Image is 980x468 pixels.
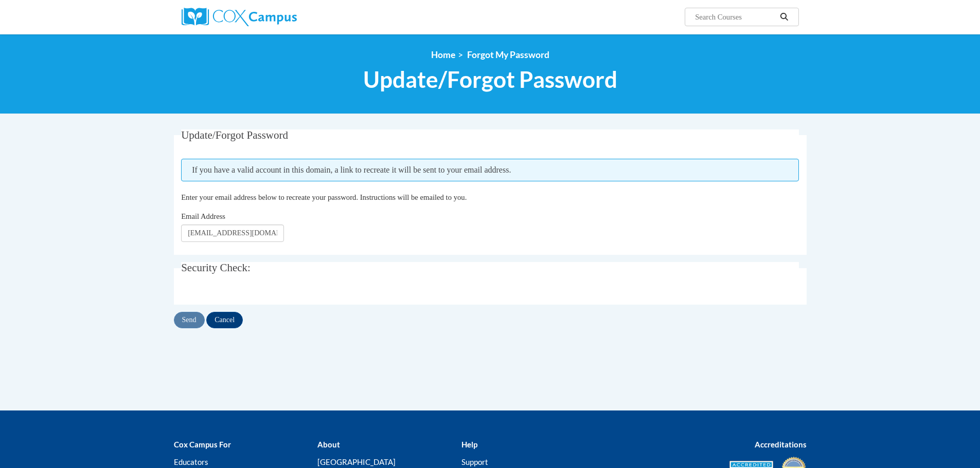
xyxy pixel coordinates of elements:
span: Enter your email address below to recreate your password. Instructions will be emailed to you. [181,193,467,201]
b: Accreditations [755,440,807,449]
b: Help [461,440,477,449]
a: Home [431,49,455,60]
span: If you have a valid account in this domain, a link to recreate it will be sent to your email addr... [181,159,799,181]
b: Cox Campus For [174,440,231,449]
span: Update/Forgot Password [181,129,288,141]
span: Email Address [181,212,225,220]
img: Cox Campus [182,8,297,26]
span: Forgot My Password [467,49,549,60]
a: Support [461,457,488,466]
input: Search Courses [694,11,776,23]
b: About [317,440,340,449]
a: [GEOGRAPHIC_DATA] [317,457,396,466]
span: Update/Forgot Password [363,66,617,93]
input: Email [181,224,284,242]
a: Cox Campus [182,8,377,26]
a: Educators [174,457,208,466]
input: Cancel [206,312,243,328]
span: Security Check: [181,261,251,274]
button: Search [776,11,792,23]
